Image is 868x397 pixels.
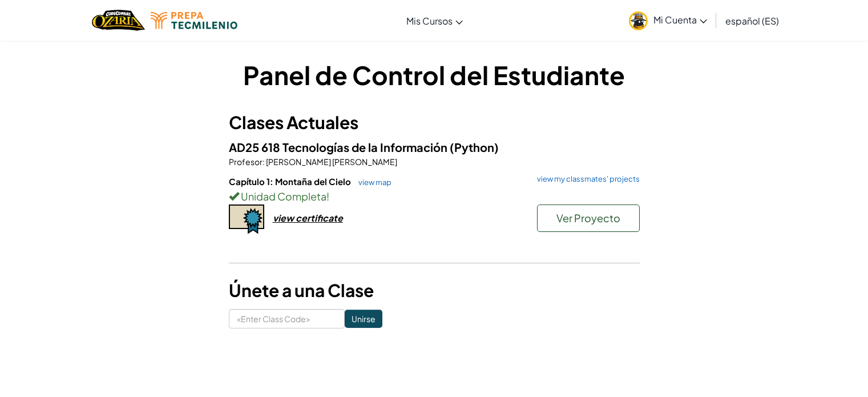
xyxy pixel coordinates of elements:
h3: Clases Actuales [229,110,640,135]
a: Mi Cuenta [623,2,713,38]
input: <Enter Class Code> [229,309,345,328]
a: español (ES) [720,5,785,36]
button: Ver Proyecto [537,204,640,232]
span: Unidad Completa [239,190,326,203]
span: español (ES) [725,15,779,27]
img: certificate-icon.png [229,204,264,234]
a: view map [353,178,391,187]
img: avatar [629,11,648,30]
span: Capítulo 1: Montaña del Cielo [229,176,353,187]
span: Mi Cuenta [653,14,707,26]
input: Unirse [345,310,382,328]
a: Ozaria by CodeCombat logo [92,9,145,32]
span: ! [326,190,329,203]
span: AD25 618 Tecnologías de la Información [229,140,450,154]
img: Tecmilenio logo [151,12,237,29]
a: view my classmates' projects [531,175,640,183]
span: : [263,157,265,167]
span: [PERSON_NAME] [PERSON_NAME] [265,157,397,167]
span: (Python) [450,140,499,154]
h1: Panel de Control del Estudiante [229,57,640,93]
div: view certificate [273,212,343,224]
a: Mis Cursos [401,5,469,36]
h3: Únete a una Clase [229,278,640,303]
a: view certificate [229,212,343,224]
span: Ver Proyecto [556,211,620,224]
img: Home [92,9,145,32]
span: Profesor [229,157,263,167]
span: Mis Cursos [406,15,453,27]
